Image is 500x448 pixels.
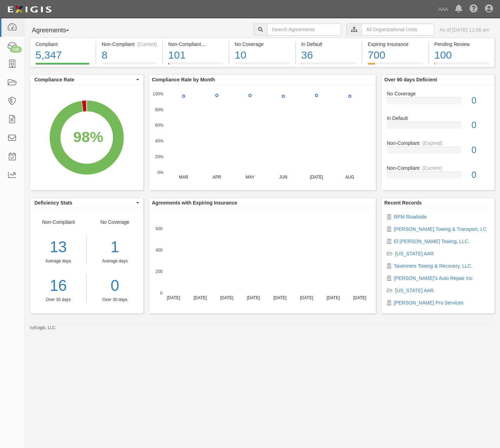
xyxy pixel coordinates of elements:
[395,251,434,256] a: [US_STATE] AAR
[300,295,313,300] text: [DATE]
[245,175,254,180] text: MAY
[273,295,287,300] text: [DATE]
[435,2,452,16] a: AAA
[310,175,323,180] text: [DATE]
[5,3,54,16] img: logo-5460c22ac91f19d4615b14bd174203de0afe785f0fc80cf4dbbc73dc1793850b.png
[229,63,295,68] a: No Coverage10
[469,5,478,13] i: Help Center - Complianz
[394,214,427,220] a: RPM Roadside
[193,295,207,300] text: [DATE]
[155,107,163,112] text: 80%
[440,26,489,33] div: As of [DATE] 11:08 am
[368,48,423,63] div: 700
[155,248,162,253] text: 400
[422,140,442,147] div: (Expired)
[152,200,237,206] b: Agreements with Expiring Insurance
[353,295,366,300] text: [DATE]
[160,290,163,295] text: 0
[73,126,103,148] div: 98%
[235,48,290,63] div: 10
[35,41,90,48] div: Compliant
[267,24,341,35] input: Search Agreements
[10,46,22,53] div: 142
[30,85,143,190] svg: A chart.
[384,77,437,82] b: Over 90 days Deficient
[466,169,494,181] div: 0
[92,236,138,258] div: 1
[155,123,163,128] text: 60%
[246,295,260,300] text: [DATE]
[204,41,224,48] div: (Expired)
[394,239,470,244] a: El [PERSON_NAME] Towing, LLC.
[155,139,163,143] text: 40%
[434,48,489,63] div: 100
[466,119,494,132] div: 0
[163,63,229,68] a: Non-Compliant(Expired)101
[235,41,290,48] div: No Coverage
[149,208,375,313] svg: A chart.
[155,226,162,231] text: 600
[34,76,134,83] span: Compliance Rate
[96,63,162,68] a: Non-Compliant(Current)8
[387,90,489,115] a: No Coverage0
[101,41,157,48] div: Non-Compliant (Current)
[168,41,223,48] div: Non-Compliant (Expired)
[422,165,442,172] div: (Current)
[152,91,163,96] text: 100%
[296,63,362,68] a: In Default36
[179,175,188,180] text: MAR
[345,175,354,180] text: AUG
[382,90,495,97] div: No Coverage
[87,219,143,303] div: No Coverage
[152,77,215,82] b: Compliance Rate by Month
[30,325,55,331] small: by
[30,236,86,258] div: 13
[301,48,356,63] div: 36
[394,263,473,269] a: Tavenners Towing & Recovery, LLC.
[30,198,143,208] button: Deficiency Stats
[279,175,287,180] text: JUN
[434,41,489,48] div: Pending Review
[92,275,138,297] a: 0
[101,48,157,63] div: 8
[30,275,86,297] a: 16
[34,199,134,206] span: Deficiency Stats
[30,297,86,303] div: Over 30 days
[387,140,489,165] a: Non-Compliant(Expired)0
[362,63,428,68] a: Expiring Insurance700
[466,144,494,156] div: 0
[387,115,489,140] a: In Default0
[394,275,473,281] a: [PERSON_NAME]'s Auto Repair Inc
[394,226,487,232] a: [PERSON_NAME] Towing & Transport, LC
[92,297,138,303] div: Over 30 days
[368,41,423,48] div: Expiring Insurance
[92,258,138,264] div: Average days
[155,154,163,159] text: 20%
[382,140,495,147] div: Non-Compliant
[384,200,422,206] b: Recent Records
[220,295,233,300] text: [DATE]
[30,63,96,68] a: Compliant5,347
[155,269,162,274] text: 200
[387,165,489,184] a: Non-Compliant(Current)0
[301,41,356,48] div: In Default
[30,24,83,38] button: Agreements
[30,75,143,85] button: Compliance Rate
[30,258,86,264] div: Average days
[394,300,463,306] a: [PERSON_NAME] Pro Services
[137,41,157,48] div: (Current)
[168,48,223,63] div: 101
[157,170,164,175] text: 0%
[466,94,494,107] div: 0
[362,24,434,35] input: All Organizational Units
[382,115,495,122] div: In Default
[149,85,375,190] svg: A chart.
[429,63,495,68] a: Pending Review100
[326,295,340,300] text: [DATE]
[395,288,434,293] a: [US_STATE] AAR
[34,325,55,330] a: Exigis, LLC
